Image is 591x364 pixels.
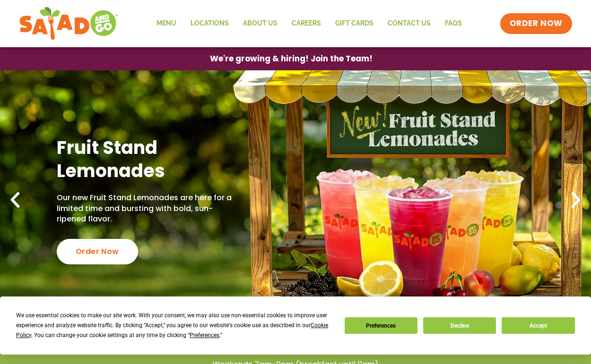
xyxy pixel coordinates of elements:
p: Our new Fruit Stand Lemonades are here for a limited time and bursting with bold, sun-ripened fla... [57,193,233,224]
a: FAQs [438,13,469,34]
a: GIFT CARDS [328,13,381,34]
a: We're growing & hiring! Join the Team! [196,48,387,70]
a: About Us [236,13,285,34]
a: Menu [149,13,183,34]
button: Preferences [345,317,417,334]
h2: Fruit Stand Lemonades [57,136,233,183]
nav: Menu [149,13,469,34]
span: ORDER NOW [510,18,563,29]
a: Contact Us [381,13,438,34]
div: We use essential cookies to make our site work. With your consent, we may also use non-essential ... [16,311,333,340]
a: Locations [183,13,236,34]
div: Order Now [57,239,138,264]
div: Next slide [565,190,586,211]
span: We're growing & hiring! Join the Team! [210,55,373,63]
a: ORDER NOW [500,13,572,34]
span: Preferences [190,332,219,339]
img: new-SAG-logo-768×292 [19,5,119,42]
button: Decline [423,317,496,334]
button: Accept [502,317,574,334]
div: Previous slide [5,190,26,211]
a: Careers [285,13,328,34]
